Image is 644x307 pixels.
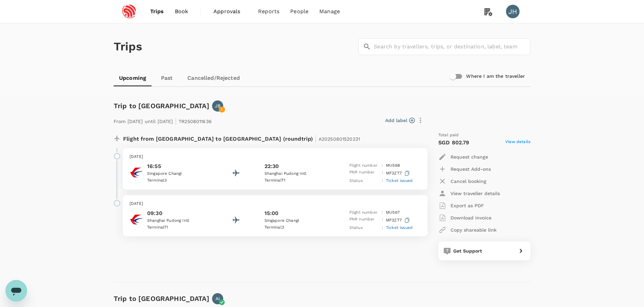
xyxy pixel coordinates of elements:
[382,162,383,169] p: :
[382,216,383,225] p: :
[438,199,484,212] button: Export as PDF
[315,134,317,143] span: |
[130,153,421,160] p: [DATE]
[386,216,411,225] p: MF3ZT7
[382,178,383,184] p: :
[147,224,208,231] p: Terminal T1
[147,162,208,170] p: 16:55
[182,70,245,86] a: Cancelled/Rejected
[438,212,491,224] button: Download invoice
[123,132,360,144] p: Flight from [GEOGRAPHIC_DATA] to [GEOGRAPHIC_DATA] (roundtrip)
[451,190,500,197] p: View traveller details
[349,209,379,216] p: Flight number
[451,202,484,209] p: Export as PDF
[505,139,530,147] span: View details
[175,7,188,16] span: Book
[114,100,209,111] h6: Trip to [GEOGRAPHIC_DATA]
[385,117,415,124] button: Add label
[264,209,279,217] p: 15:00
[506,5,520,18] div: JH
[349,216,379,225] p: PNR number
[319,136,360,142] span: A20250801520231
[264,217,325,224] p: Singapore Changi
[438,139,469,147] p: SGD 802.79
[5,280,27,302] iframe: Button to launch messaging window
[215,102,221,109] p: JB
[215,295,220,302] p: AI
[451,214,491,221] p: Download invoice
[147,209,208,217] p: 09:30
[386,225,413,230] span: Ticket issued
[438,187,500,199] button: View traveller details
[147,170,208,177] p: Singapore Changi
[438,132,459,139] span: Total paid
[150,7,164,16] span: Trips
[264,224,325,231] p: Terminal 3
[130,213,143,226] img: China Eastern Airlines
[451,153,488,160] p: Request change
[451,227,497,233] p: Copy shareable link
[114,70,152,86] a: Upcoming
[349,225,379,231] p: Status
[264,177,325,184] p: Terminal T1
[152,70,182,86] a: Past
[453,248,482,254] span: Get Support
[349,178,379,184] p: Status
[438,175,486,187] button: Cancel booking
[349,162,379,169] p: Flight number
[451,166,491,172] p: Request Add-ons
[264,162,279,170] p: 22:30
[213,7,247,16] span: Approvals
[114,4,145,19] img: Espressif Systems Singapore Pte Ltd
[466,73,525,80] h6: Where I am the traveller
[114,293,209,304] h6: Trip to [GEOGRAPHIC_DATA]
[438,151,488,163] button: Request change
[386,209,400,216] p: MU 567
[319,7,340,16] span: Manage
[349,169,379,178] p: PNR number
[386,178,413,183] span: Ticket issued
[290,7,308,16] span: People
[438,163,491,175] button: Request Add-ons
[451,178,486,185] p: Cancel booking
[438,224,497,236] button: Copy shareable link
[374,38,530,55] input: Search by travellers, trips, or destination, label, team
[382,209,383,216] p: :
[114,114,212,126] p: From [DATE] until [DATE] TR2508011636
[130,166,143,179] img: China Eastern Airlines
[147,177,208,184] p: Terminal 3
[175,116,177,126] span: |
[386,162,400,169] p: MU 568
[382,169,383,178] p: :
[114,23,142,70] h1: Trips
[130,200,421,207] p: [DATE]
[386,169,411,178] p: MF3ZT7
[258,7,279,16] span: Reports
[382,225,383,231] p: :
[147,217,208,224] p: Shanghai Pudong Intl
[264,170,325,177] p: Shanghai Pudong Intl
